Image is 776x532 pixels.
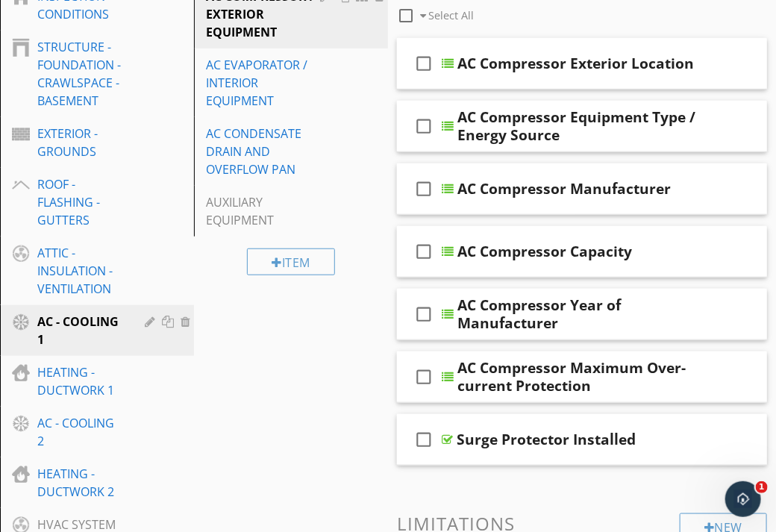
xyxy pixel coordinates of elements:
[457,431,636,448] div: Surge Protector Installed
[457,359,713,395] div: AC Compressor Maximum Over-current Protection
[457,108,713,144] div: AC Compressor Equipment Type / Energy Source
[37,363,123,399] div: HEATING - DUCTWORK 1
[428,8,474,22] span: Select All
[412,108,436,144] i: check_box_outline_blank
[247,248,335,275] div: Item
[206,125,325,178] div: AC CONDENSATE DRAIN AND OVERFLOW PAN
[457,180,671,198] div: AC Compressor Manufacturer
[457,296,713,332] div: AC Compressor Year of Manufacturer
[37,38,123,110] div: STRUCTURE - FOUNDATION - CRAWLSPACE - BASEMENT
[37,175,123,229] div: ROOF - FLASHING - GUTTERS
[37,414,123,450] div: AC - COOLING 2
[725,481,761,517] iframe: Intercom live chat
[412,359,436,395] i: check_box_outline_blank
[412,296,436,332] i: check_box_outline_blank
[412,422,436,457] i: check_box_outline_blank
[412,171,436,207] i: check_box_outline_blank
[457,242,632,260] div: AC Compressor Capacity
[412,46,436,81] i: check_box_outline_blank
[756,481,768,493] span: 1
[37,125,123,160] div: EXTERIOR - GROUNDS
[206,56,325,110] div: AC EVAPORATOR / INTERIOR EQUIPMENT
[412,234,436,269] i: check_box_outline_blank
[206,193,325,229] div: AUXILIARY EQUIPMENT
[37,465,123,501] div: HEATING - DUCTWORK 2
[457,54,694,72] div: AC Compressor Exterior Location
[37,313,123,348] div: AC - COOLING 1
[37,244,123,298] div: ATTIC - INSULATION - VENTILATION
